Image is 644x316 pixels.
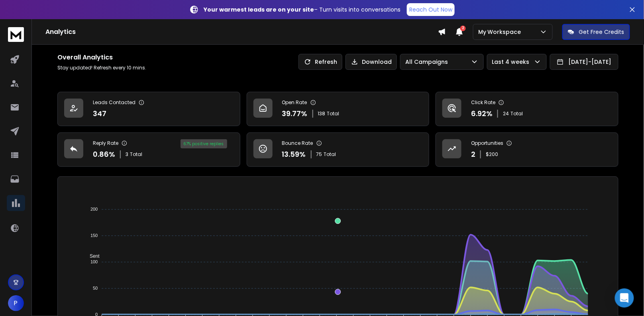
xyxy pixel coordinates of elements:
[90,260,98,265] tspan: 100
[503,111,509,117] span: 24
[579,28,624,36] p: Get Free Credits
[362,58,392,66] p: Download
[562,24,630,40] button: Get Free Credits
[57,132,240,167] a: Reply Rate0.86%3Total67% positive replies
[247,132,430,167] a: Bounce Rate13.59%75Total
[327,111,340,117] span: Total
[409,6,452,14] p: Reach Out Now
[204,6,401,14] p: – Turn visits into conversations
[93,286,98,291] tspan: 50
[57,65,146,71] p: Stay updated! Refresh every 10 mins.
[460,26,466,31] span: 2
[57,53,146,62] h1: Overall Analytics
[57,92,240,126] a: Leads Contacted347
[346,54,397,70] button: Download
[204,6,314,14] strong: Your warmest leads are on your site
[93,140,118,146] p: Reply Rate
[510,111,523,117] span: Total
[407,3,455,16] a: Reach Out Now
[318,111,326,117] span: 138
[471,99,495,106] p: Click Rate
[282,149,306,160] p: 13.59 %
[93,99,135,106] p: Leads Contacted
[247,92,430,126] a: Open Rate39.77%138Total
[8,295,24,311] button: P
[84,253,100,259] span: Sent
[282,99,307,106] p: Open Rate
[90,207,98,212] tspan: 200
[492,58,533,66] p: Last 4 weeks
[93,149,115,160] p: 0.86 %
[471,108,493,119] p: 6.92 %
[126,151,128,158] span: 3
[550,54,618,70] button: [DATE]-[DATE]
[436,132,618,167] a: Opportunities2$200
[436,92,618,126] a: Click Rate6.92%24Total
[405,58,451,66] p: All Campaigns
[324,151,336,158] span: Total
[93,108,106,119] p: 347
[90,233,98,238] tspan: 150
[486,151,498,158] p: $ 200
[130,151,142,158] span: Total
[615,288,634,308] div: Open Intercom Messenger
[471,149,475,160] p: 2
[315,58,337,66] p: Refresh
[282,108,308,119] p: 39.77 %
[298,54,342,70] button: Refresh
[282,140,313,146] p: Bounce Rate
[471,140,503,146] p: Opportunities
[316,151,322,158] span: 75
[181,139,227,148] div: 67 % positive replies
[45,27,438,37] h1: Analytics
[478,28,524,36] p: My Workspace
[8,27,24,42] img: logo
